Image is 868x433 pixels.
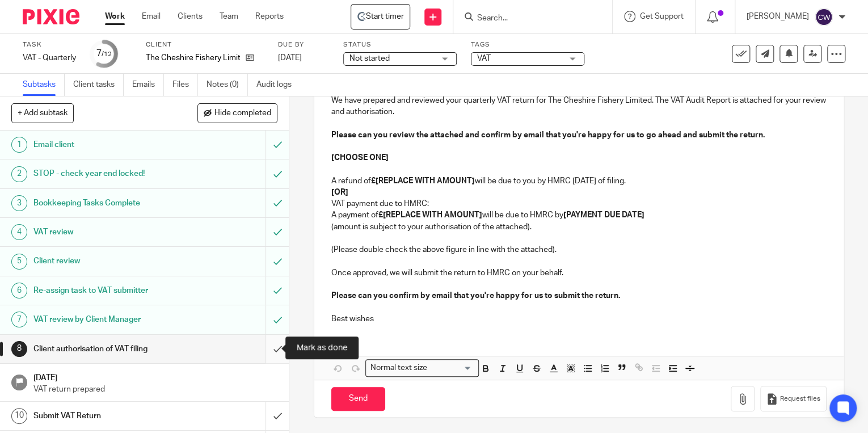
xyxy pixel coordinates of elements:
[33,311,181,328] h1: VAT review by Client Manager
[146,40,264,49] label: Client
[331,387,385,411] input: Send
[220,11,238,22] a: Team
[11,341,27,357] div: 8
[747,11,809,22] p: [PERSON_NAME]
[278,40,329,49] label: Due by
[331,267,827,279] p: Once approved, we will submit the return to HMRC on your behalf.
[378,211,482,219] strong: £[REPLACE WITH AMOUNT]
[331,221,827,233] p: (amount is subject to your authorisation of the attached).
[197,103,277,123] button: Hide completed
[760,386,826,411] button: Request files
[331,209,827,221] p: A payment of will be due to HMRC by
[255,11,284,22] a: Reports
[349,54,390,62] span: Not started
[23,52,76,64] div: VAT - Quarterly
[331,313,827,325] p: Best wishes
[278,54,302,62] span: [DATE]
[33,224,181,241] h1: VAT review
[33,340,181,358] h1: Client authorisation of VAT filing
[11,254,27,270] div: 5
[11,224,27,240] div: 4
[331,175,827,187] p: A refund of will be due to you by HMRC [DATE] of filing.
[33,136,181,153] h1: Email client
[33,195,181,212] h1: Bookkeeping Tasks Complete
[11,103,74,123] button: + Add subtask
[371,177,475,185] strong: £[REPLACE WITH AMOUNT]
[172,74,198,96] a: Files
[33,282,181,299] h1: Re-assign task to VAT submitter
[178,11,203,22] a: Clients
[331,188,348,196] strong: [OR]
[471,40,584,49] label: Tags
[815,8,833,26] img: svg%3E
[146,52,240,64] p: The Cheshire Fishery Limited
[132,74,164,96] a: Emails
[476,14,578,24] input: Search
[33,369,277,384] h1: [DATE]
[366,11,404,22] span: Start timer
[33,407,181,424] h1: Submit VAT Return
[11,195,27,211] div: 3
[102,51,112,57] small: /12
[431,362,471,374] input: Search for option
[365,359,479,377] div: Search for option
[142,11,161,22] a: Email
[23,74,65,96] a: Subtasks
[214,109,271,118] span: Hide completed
[11,408,27,424] div: 10
[105,11,125,22] a: Work
[780,394,820,403] span: Request files
[256,74,300,96] a: Audit logs
[640,12,684,20] span: Get Support
[33,384,277,395] p: VAT return prepared
[477,54,491,62] span: VAT
[331,292,620,300] strong: Please can you confirm by email that you're happy for us to submit the return.
[23,9,79,24] img: Pixie
[331,131,765,139] strong: Please can you review the attached and confirm by email that you're happy for us to go ahead and ...
[331,244,827,255] p: (Please double check the above figure in line with the attached).
[368,362,430,374] span: Normal text size
[563,211,644,219] strong: [PAYMENT DUE DATE]
[33,165,181,182] h1: STOP - check year end locked!
[351,4,410,30] a: The Cheshire Fishery Limited - VAT - Quarterly
[73,74,124,96] a: Client tasks
[23,40,76,49] label: Task
[96,47,112,60] div: 7
[331,198,827,209] p: VAT payment due to HMRC:
[207,74,248,96] a: Notes (0)
[343,40,457,49] label: Status
[11,166,27,182] div: 2
[11,312,27,327] div: 7
[11,137,27,153] div: 1
[33,253,181,270] h1: Client review
[331,95,827,118] p: We have prepared and reviewed your quarterly VAT return for The Cheshire Fishery Limited. The VAT...
[11,283,27,299] div: 6
[331,154,389,162] strong: [CHOOSE ONE]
